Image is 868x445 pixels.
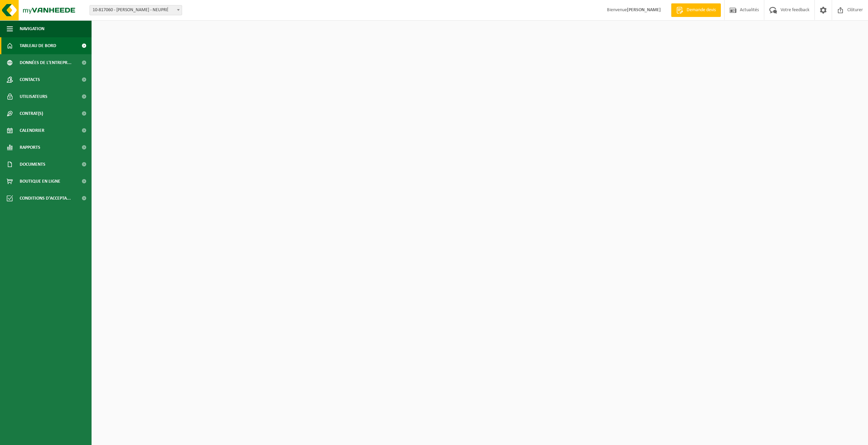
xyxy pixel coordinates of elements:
[20,139,40,156] span: Rapports
[90,5,182,15] span: 10-817060 - CAPUTI STEPHANE - NEUPRÉ
[685,7,717,14] span: Demande devis
[20,122,44,139] span: Calendrier
[20,105,43,122] span: Contrat(s)
[20,173,60,190] span: Boutique en ligne
[20,71,40,88] span: Contacts
[627,7,661,13] strong: [PERSON_NAME]
[20,88,47,105] span: Utilisateurs
[20,37,56,54] span: Tableau de bord
[20,190,71,207] span: Conditions d'accepta...
[20,54,72,71] span: Données de l'entrepr...
[671,3,721,17] a: Demande devis
[20,20,44,37] span: Navigation
[20,156,45,173] span: Documents
[90,5,182,15] span: 10-817060 - CAPUTI STEPHANE - NEUPRÉ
